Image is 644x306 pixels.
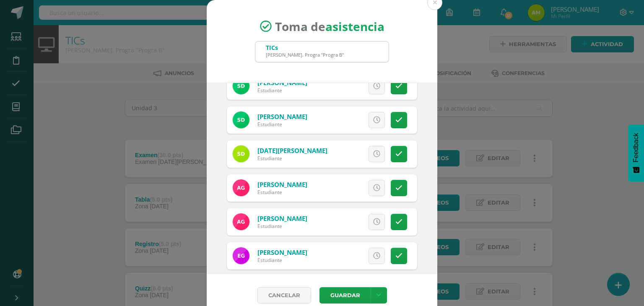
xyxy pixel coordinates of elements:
a: [PERSON_NAME] [257,214,307,223]
img: caa2aaebc4a14edff9f302dc97bb7b23.png [233,179,249,196]
img: 44ec395e98044385a40e9f608811994b.png [233,112,249,128]
a: [DATE][PERSON_NAME] [257,146,327,155]
span: Excusa [329,112,352,128]
div: [PERSON_NAME]. Progra "Progra B" [266,52,344,58]
div: Estudiante [257,189,307,196]
button: Guardar [319,287,371,303]
a: [PERSON_NAME] [257,112,307,121]
span: Excusa [329,180,352,196]
img: e94144ca85b16582767eae82b49338e1.png [233,213,249,230]
img: da535e1dff1349d4898dc476f0209834.png [233,247,249,264]
span: Excusa [329,248,352,264]
div: Estudiante [257,257,307,264]
div: TICs [266,44,344,52]
img: 16a65f29004419640b25f4ec5c225da9.png [233,78,249,94]
a: [PERSON_NAME] [257,248,307,257]
div: Estudiante [257,87,307,94]
a: Cancelar [257,287,311,303]
div: Estudiante [257,155,327,162]
button: Feedback - Mostrar encuesta [628,124,644,182]
a: [PERSON_NAME] [257,180,307,189]
span: Toma de [275,18,384,34]
span: Feedback [632,133,640,162]
strong: asistencia [325,18,384,34]
img: eeba7e42217d57b92c57827d6f06cf4e.png [233,145,249,162]
div: Estudiante [257,121,307,128]
span: Excusa [329,78,352,94]
span: Excusa [329,214,352,230]
span: Excusa [329,146,352,162]
input: Busca un grado o sección aquí... [255,41,389,62]
div: Estudiante [257,223,307,230]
